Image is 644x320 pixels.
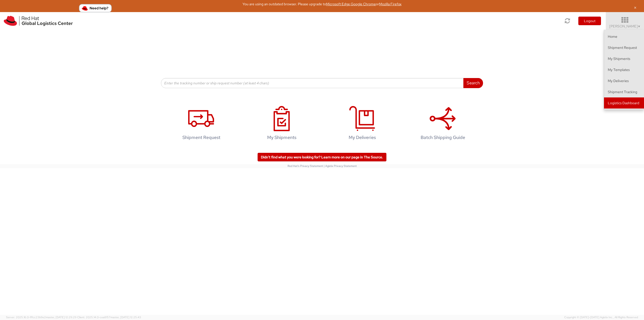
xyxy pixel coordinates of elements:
[169,135,234,140] h4: Shipment Request
[324,164,357,168] a: | Agistix Privacy Statement
[164,101,239,148] a: Shipment Request
[609,24,641,28] span: [PERSON_NAME]
[638,24,641,28] span: ▼
[604,42,644,53] a: Shipment Request
[6,315,76,319] span: Server: 2025.16.0-1ffcc23b9e2
[564,315,638,319] span: Copyright © [DATE]-[DATE] Agistix Inc., All Rights Reserved
[46,315,76,319] span: master, [DATE] 12:29:29
[258,153,386,161] a: Didn't find what you were looking for? Learn more on our page in The Source.
[77,315,141,319] span: Client: 2025.14.0-cea8157
[326,2,350,6] a: Microsoft Edge
[604,31,644,42] a: Home
[249,135,314,140] h4: My Shipments
[604,86,644,97] a: Shipment Tracking
[604,97,644,109] a: Logistics Dashboard
[405,101,480,148] a: Batch Shipping Guide
[4,16,73,26] img: rh-logistics-00dfa346123c4ec078e1.svg
[244,101,319,148] a: My Shipments
[161,78,464,88] input: Enter the tracking number or ship request number (at least 4 chars)
[288,164,323,168] a: Red Hat's Privacy Statement
[330,135,395,140] h4: My Deliveries
[604,75,644,86] a: My Deliveries
[325,101,400,148] a: My Deliveries
[79,4,112,12] button: Need help?
[410,135,475,140] h4: Batch Shipping Guide
[110,315,141,319] span: master, [DATE] 12:25:43
[578,17,601,25] button: Logout
[379,2,401,6] a: Mozilla Firefox
[351,2,376,6] a: Google Chrome
[604,53,644,64] a: My Shipments
[604,64,644,75] a: My Templates
[4,2,640,7] div: You are using an outdated browser. Please upgrade to , or
[463,78,483,88] button: Search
